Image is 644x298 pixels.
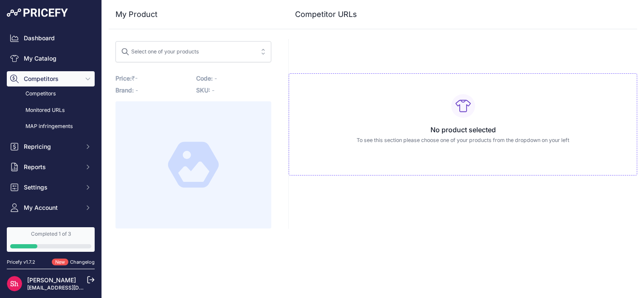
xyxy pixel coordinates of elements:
span: Competitors [24,75,79,83]
button: My Account [7,200,95,215]
span: Brand: [115,86,134,94]
span: SKU: [196,86,210,94]
span: Price: [115,75,132,82]
a: [EMAIL_ADDRESS][DOMAIN_NAME] [27,284,116,291]
span: - [212,86,214,94]
h3: My Product [115,8,271,20]
span: - [214,75,217,82]
button: Competitors [7,71,95,86]
div: Select one of your products [121,45,199,56]
span: New [52,259,68,266]
span: Reports [24,163,79,171]
a: Monitored URLs [7,103,95,118]
p: To see this section please choose one of your products from the dropdown on your left [296,136,630,145]
div: Completed 1 of 3 [10,231,91,237]
span: Code: [196,75,213,82]
span: My Account [24,203,79,212]
nav: Sidebar [7,31,95,281]
button: Repricing [7,139,95,154]
a: Dashboard [7,31,95,46]
h3: No product selected [296,125,630,135]
a: Completed 1 of 3 [7,227,95,252]
a: My Catalog [7,51,95,66]
span: Settings [24,183,79,192]
h3: Competitor URLs [295,8,357,20]
a: Changelog [70,259,95,265]
span: - [135,86,138,94]
a: MAP infringements [7,119,95,134]
img: Pricefy Logo [7,8,68,17]
p: ₹ [115,72,191,84]
span: Repricing [24,142,79,151]
button: Select one of your products [115,41,271,62]
button: Settings [7,180,95,195]
div: Pricefy v1.7.2 [7,259,35,266]
span: - [135,75,138,82]
a: [PERSON_NAME] [27,276,76,284]
button: Reports [7,159,95,175]
a: Competitors [7,86,95,101]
